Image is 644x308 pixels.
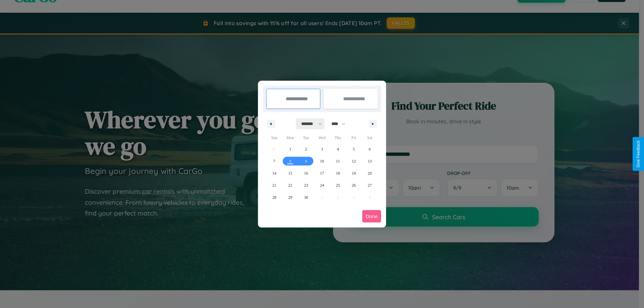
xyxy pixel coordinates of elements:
[337,143,339,155] span: 4
[320,167,324,179] span: 17
[304,191,308,203] span: 30
[330,155,346,167] button: 11
[282,132,298,143] span: Mon
[282,179,298,191] button: 22
[362,155,378,167] button: 13
[314,179,330,191] button: 24
[330,179,346,191] button: 25
[266,179,282,191] button: 21
[298,155,314,167] button: 9
[352,179,356,191] span: 26
[352,155,356,167] span: 12
[282,155,298,167] button: 8
[288,167,292,179] span: 15
[314,155,330,167] button: 10
[266,191,282,203] button: 28
[305,143,307,155] span: 2
[305,155,307,167] span: 9
[314,143,330,155] button: 3
[362,167,378,179] button: 20
[368,167,372,179] span: 20
[282,167,298,179] button: 15
[273,155,275,167] span: 7
[314,167,330,179] button: 17
[346,132,362,143] span: Fri
[362,210,381,223] button: Done
[330,143,346,155] button: 4
[352,167,356,179] span: 19
[369,143,371,155] span: 6
[362,179,378,191] button: 27
[636,140,641,168] div: Give Feedback
[362,143,378,155] button: 6
[346,167,362,179] button: 19
[330,132,346,143] span: Thu
[336,167,340,179] span: 18
[298,179,314,191] button: 23
[282,191,298,203] button: 29
[272,191,276,203] span: 28
[368,179,372,191] span: 27
[272,167,276,179] span: 14
[298,132,314,143] span: Tue
[266,155,282,167] button: 7
[353,143,355,155] span: 5
[288,179,292,191] span: 22
[346,143,362,155] button: 5
[266,167,282,179] button: 14
[298,191,314,203] button: 30
[362,132,378,143] span: Sat
[289,155,291,167] span: 8
[368,155,372,167] span: 13
[304,179,308,191] span: 23
[320,155,324,167] span: 10
[304,167,308,179] span: 16
[298,167,314,179] button: 16
[321,143,323,155] span: 3
[272,179,276,191] span: 21
[336,179,340,191] span: 25
[330,167,346,179] button: 18
[282,143,298,155] button: 1
[314,132,330,143] span: Wed
[336,155,340,167] span: 11
[289,143,291,155] span: 1
[266,132,282,143] span: Sun
[320,179,324,191] span: 24
[288,191,292,203] span: 29
[346,179,362,191] button: 26
[346,155,362,167] button: 12
[298,143,314,155] button: 2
